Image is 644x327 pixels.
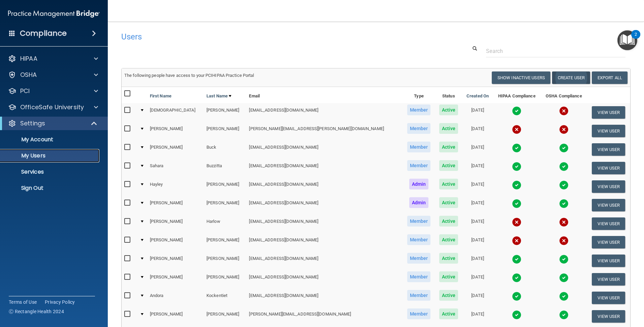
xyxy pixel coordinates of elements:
[512,236,521,245] img: cross.ca9f0e7f.svg
[592,310,625,323] button: View User
[439,142,458,152] span: Active
[512,310,521,320] img: tick.e7d51cea.svg
[204,233,246,251] td: [PERSON_NAME]
[592,143,625,156] button: View User
[8,55,98,63] a: HIPAA
[204,289,246,307] td: Kockentiet
[512,143,521,153] img: tick.e7d51cea.svg
[559,125,569,134] img: cross.ca9f0e7f.svg
[147,307,204,326] td: [PERSON_NAME]
[409,197,429,208] span: Admin
[407,234,431,245] span: Member
[8,119,98,127] a: Settings
[246,251,402,270] td: [EMAIL_ADDRESS][DOMAIN_NAME]
[439,105,458,115] span: Active
[462,251,493,270] td: [DATE]
[8,103,98,111] a: OfficeSafe University
[486,45,625,57] input: Search
[246,87,402,103] th: Email
[462,289,493,307] td: [DATE]
[147,103,204,122] td: [DEMOGRAPHIC_DATA]
[592,162,625,174] button: View User
[204,159,246,177] td: Buzzitta
[8,87,98,95] a: PCI
[592,236,625,248] button: View User
[147,122,204,140] td: [PERSON_NAME]
[204,103,246,122] td: [PERSON_NAME]
[20,103,84,111] p: OfficeSafe University
[493,87,541,103] th: HIPAA Compliance
[559,180,569,190] img: tick.e7d51cea.svg
[147,233,204,251] td: [PERSON_NAME]
[559,143,569,153] img: tick.e7d51cea.svg
[592,106,625,119] button: View User
[592,180,625,193] button: View User
[204,270,246,289] td: [PERSON_NAME]
[147,270,204,289] td: [PERSON_NAME]
[512,292,521,301] img: tick.e7d51cea.svg
[592,71,627,84] a: Export All
[206,92,231,100] a: Last Name
[246,159,402,177] td: [EMAIL_ADDRESS][DOMAIN_NAME]
[407,142,431,152] span: Member
[512,217,521,227] img: cross.ca9f0e7f.svg
[439,234,458,245] span: Active
[204,196,246,214] td: [PERSON_NAME]
[439,197,458,208] span: Active
[592,199,625,211] button: View User
[559,273,569,283] img: tick.e7d51cea.svg
[541,87,587,103] th: OSHA Compliance
[407,105,431,115] span: Member
[403,87,435,103] th: Type
[8,71,98,79] a: OSHA
[9,299,37,305] a: Terms of Use
[439,290,458,301] span: Active
[20,29,67,38] h4: Compliance
[147,140,204,159] td: [PERSON_NAME]
[124,73,254,78] span: The following people have access to your PCIHIPAA Practice Portal
[20,55,37,63] p: HIPAA
[20,87,30,95] p: PCI
[407,123,431,134] span: Member
[4,169,96,175] p: Services
[246,140,402,159] td: [EMAIL_ADDRESS][DOMAIN_NAME]
[9,308,64,315] span: Ⓒ Rectangle Health 2024
[407,271,431,282] span: Member
[462,233,493,251] td: [DATE]
[147,214,204,233] td: [PERSON_NAME]
[466,92,489,100] a: Created On
[592,217,625,230] button: View User
[20,71,37,79] p: OSHA
[559,217,569,227] img: cross.ca9f0e7f.svg
[512,273,521,283] img: tick.e7d51cea.svg
[20,119,45,127] p: Settings
[4,185,96,191] p: Sign Out
[147,196,204,214] td: [PERSON_NAME]
[462,140,493,159] td: [DATE]
[407,160,431,171] span: Member
[204,177,246,196] td: [PERSON_NAME]
[512,125,521,134] img: cross.ca9f0e7f.svg
[512,199,521,208] img: tick.e7d51cea.svg
[246,177,402,196] td: [EMAIL_ADDRESS][DOMAIN_NAME]
[439,271,458,282] span: Active
[462,177,493,196] td: [DATE]
[462,214,493,233] td: [DATE]
[246,122,402,140] td: [PERSON_NAME][EMAIL_ADDRESS][PERSON_NAME][DOMAIN_NAME]
[462,270,493,289] td: [DATE]
[407,216,431,227] span: Member
[246,307,402,326] td: [PERSON_NAME][EMAIL_ADDRESS][DOMAIN_NAME]
[204,214,246,233] td: Harlow
[439,123,458,134] span: Active
[559,106,569,116] img: cross.ca9f0e7f.svg
[246,289,402,307] td: [EMAIL_ADDRESS][DOMAIN_NAME]
[439,308,458,319] span: Active
[407,290,431,301] span: Member
[462,122,493,140] td: [DATE]
[592,255,625,267] button: View User
[204,140,246,159] td: Buck
[559,236,569,245] img: cross.ca9f0e7f.svg
[407,253,431,264] span: Member
[204,251,246,270] td: [PERSON_NAME]
[592,125,625,137] button: View User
